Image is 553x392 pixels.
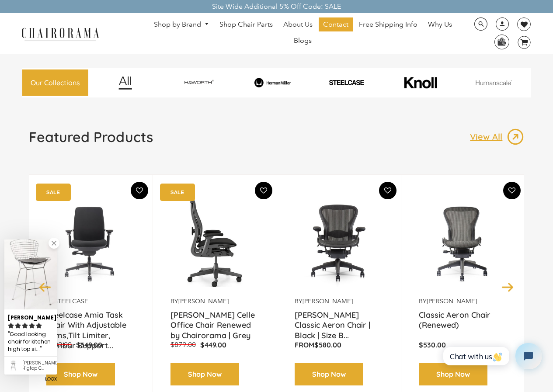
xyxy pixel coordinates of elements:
[295,188,383,297] img: Herman Miller Classic Aeron Chair | Black | Size B (Renewed) - chairorama
[219,20,273,29] span: Shop Chair Parts
[170,188,259,297] img: Herman Miller Celle Office Chair Renewed by Chairorama | Grey - chairorama
[295,297,383,305] p: by
[495,35,508,48] img: WhatsApp_Image_2024-07-12_at_16.23.01.webp
[314,340,341,349] span: $580.00
[215,17,277,31] a: Shop Chair Parts
[22,361,53,371] div: Harry Bertioa Higtop Chair (Renewed)
[355,17,422,31] a: Free Shipping Info
[8,323,14,329] svg: rating icon full
[311,79,382,86] img: PHOTO-2024-07-09-00-53-10-removebg-preview.png
[419,188,508,297] img: Classic Aeron Chair (Renewed) - chairorama
[54,297,88,305] a: Steelcase
[36,323,42,329] svg: rating icon full
[289,34,316,48] a: Blogs
[419,297,508,305] p: by
[295,340,383,350] p: From
[428,20,452,29] span: Why Us
[46,189,59,195] text: SALE
[255,182,272,199] button: Add To Wishlist
[419,363,487,386] a: Shop Now
[419,340,446,349] span: $530.00
[427,297,477,305] a: [PERSON_NAME]
[500,279,515,295] button: Next
[379,182,396,199] button: Add To Wishlist
[22,69,88,96] a: Our Collections
[323,20,348,29] span: Contact
[29,128,153,153] a: Featured Products
[101,76,150,90] img: image_12.png
[279,17,317,31] a: About Us
[359,20,417,29] span: Free Shipping Info
[170,310,259,332] a: [PERSON_NAME] Celle Office Chair Renewed by Chairorama | Grey
[29,323,35,329] svg: rating icon full
[170,340,196,349] span: $879.00
[46,188,135,297] a: Amia Chair by chairorama.com Renewed Amia Chair chairorama.com
[295,188,383,297] a: Herman Miller Classic Aeron Chair | Black | Size B (Renewed) - chairorama Herman Miller Classic A...
[29,128,153,146] h1: Featured Products
[507,128,524,146] img: image_13.png
[8,330,53,354] div: Good looking chair for kitchen high top sittings.
[46,363,115,386] a: Shop Now
[283,20,313,29] span: About Us
[150,18,213,31] a: Shop by Brand
[178,297,229,305] a: [PERSON_NAME]
[131,182,148,199] button: Add To Wishlist
[163,76,235,89] img: image_7_14f0750b-d084-457f-979a-a1ab9f6582c4.png
[22,323,28,329] svg: rating icon full
[458,80,529,85] img: image_11.png
[46,297,135,305] p: by
[17,26,104,42] img: chairorama
[15,323,21,329] svg: rating icon full
[38,279,53,295] button: Previous
[237,78,308,87] img: image_8_173eb7e0-7579-41b4-bc8e-4ba0b8ba93e8.png
[141,17,465,50] nav: DesktopNavigation
[76,340,102,349] span: $349.00
[419,310,508,332] a: Classic Aeron Chair (Renewed)
[200,340,226,349] span: $449.00
[424,17,456,31] a: Why Us
[503,182,521,199] button: Add To Wishlist
[319,17,353,31] a: Contact
[8,311,53,322] div: [PERSON_NAME]
[170,188,259,297] a: Herman Miller Celle Office Chair Renewed by Chairorama | Grey - chairorama Herman Miller Celle Of...
[470,131,507,142] p: View All
[46,340,72,349] span: $489.00
[303,297,353,305] a: [PERSON_NAME]
[170,297,259,305] p: by
[470,128,524,146] a: View All
[46,310,135,332] a: Steelcase Amia Task Chair With Adjustable Arms,Tilt Limiter, Lumbar Support...
[46,188,135,297] img: Amia Chair by chairorama.com
[436,336,549,377] iframe: Tidio Chat
[170,363,239,386] a: Shop Now
[295,310,383,332] a: [PERSON_NAME] Classic Aeron Chair | Black | Size B...
[4,239,57,309] img: Jenny G. review of Harry Bertioa Higtop Chair (Renewed)
[385,76,456,89] img: image_10_1.png
[419,188,508,297] a: Classic Aeron Chair (Renewed) - chairorama Classic Aeron Chair (Renewed) - chairorama
[170,189,184,195] text: SALE
[294,36,312,45] span: Blogs
[295,363,363,386] a: Shop Now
